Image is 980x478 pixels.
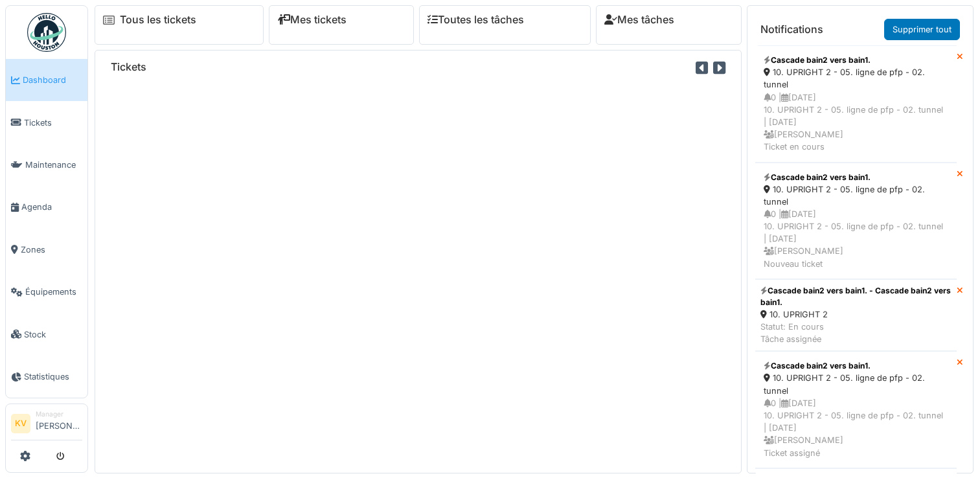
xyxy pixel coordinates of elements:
a: Tous les tickets [120,14,196,26]
div: 0 | [DATE] 10. UPRIGHT 2 - 05. ligne de pfp - 02. tunnel | [DATE] [PERSON_NAME] Ticket en cours [764,91,948,154]
h6: Notifications [760,23,823,36]
span: Agenda [21,201,82,213]
div: Statut: En cours Tâche assignée [760,321,952,345]
img: Badge_color-CXgf-gQk.svg [27,13,66,52]
h6: Tickets [111,61,146,73]
div: 10. UPRIGHT 2 [760,308,952,321]
div: 10. UPRIGHT 2 - 05. ligne de pfp - 02. tunnel [764,66,948,91]
span: Dashboard [23,74,82,86]
span: Statistiques [24,370,82,383]
div: 0 | [DATE] 10. UPRIGHT 2 - 05. ligne de pfp - 02. tunnel | [DATE] [PERSON_NAME] Nouveau ticket [764,208,948,270]
a: Mes tâches [604,14,674,26]
span: Zones [21,244,82,256]
span: Stock [24,328,82,341]
a: Tickets [6,101,87,143]
a: Toutes les tâches [427,14,524,26]
div: Cascade bain2 vers bain1. - Cascade bain2 vers bain1. [760,285,952,308]
a: Dashboard [6,59,87,101]
span: Équipements [25,286,82,298]
a: Zones [6,229,87,271]
a: Cascade bain2 vers bain1. - Cascade bain2 vers bain1. 10. UPRIGHT 2 Statut: En coursTâche assignée [755,279,957,352]
a: KV Manager[PERSON_NAME] [11,409,82,440]
a: Cascade bain2 vers bain1. 10. UPRIGHT 2 - 05. ligne de pfp - 02. tunnel 0 |[DATE]10. UPRIGHT 2 - ... [755,45,957,162]
a: Stock [6,313,87,355]
div: 0 | [DATE] 10. UPRIGHT 2 - 05. ligne de pfp - 02. tunnel | [DATE] [PERSON_NAME] Ticket assigné [764,397,948,459]
div: 10. UPRIGHT 2 - 05. ligne de pfp - 02. tunnel [764,372,948,396]
a: Équipements [6,271,87,313]
div: 10. UPRIGHT 2 - 05. ligne de pfp - 02. tunnel [764,183,948,208]
li: [PERSON_NAME] [36,409,82,437]
div: Cascade bain2 vers bain1. [764,360,948,372]
div: Cascade bain2 vers bain1. [764,54,948,66]
div: Manager [36,409,82,419]
div: Cascade bain2 vers bain1. [764,172,948,183]
li: KV [11,414,30,433]
span: Tickets [24,117,82,129]
a: Statistiques [6,356,87,398]
a: Maintenance [6,144,87,186]
a: Supprimer tout [884,19,960,40]
a: Agenda [6,186,87,228]
a: Cascade bain2 vers bain1. 10. UPRIGHT 2 - 05. ligne de pfp - 02. tunnel 0 |[DATE]10. UPRIGHT 2 - ... [755,163,957,279]
a: Cascade bain2 vers bain1. 10. UPRIGHT 2 - 05. ligne de pfp - 02. tunnel 0 |[DATE]10. UPRIGHT 2 - ... [755,351,957,468]
a: Mes tickets [277,14,347,26]
span: Maintenance [25,159,82,171]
